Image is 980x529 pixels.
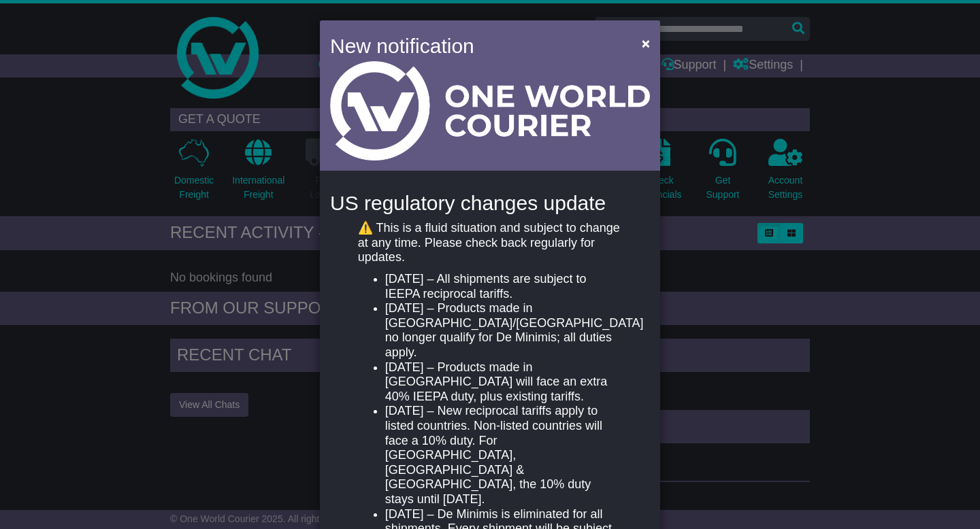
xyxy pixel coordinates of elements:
[330,192,650,214] h4: US regulatory changes update
[385,360,622,405] li: [DATE] – Products made in [GEOGRAPHIC_DATA] will face an extra 40% IEEPA duty, plus existing tari...
[635,29,657,57] button: Close
[385,301,622,360] li: [DATE] – Products made in [GEOGRAPHIC_DATA]/[GEOGRAPHIC_DATA] no longer qualify for De Minimis; a...
[358,221,622,265] p: ⚠️ This is a fluid situation and subject to change at any time. Please check back regularly for u...
[642,35,650,51] span: ×
[330,61,650,160] img: Light
[385,404,622,507] li: [DATE] – New reciprocal tariffs apply to listed countries. Non-listed countries will face a 10% d...
[385,272,622,301] li: [DATE] – All shipments are subject to IEEPA reciprocal tariffs.
[330,31,622,61] h4: New notification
